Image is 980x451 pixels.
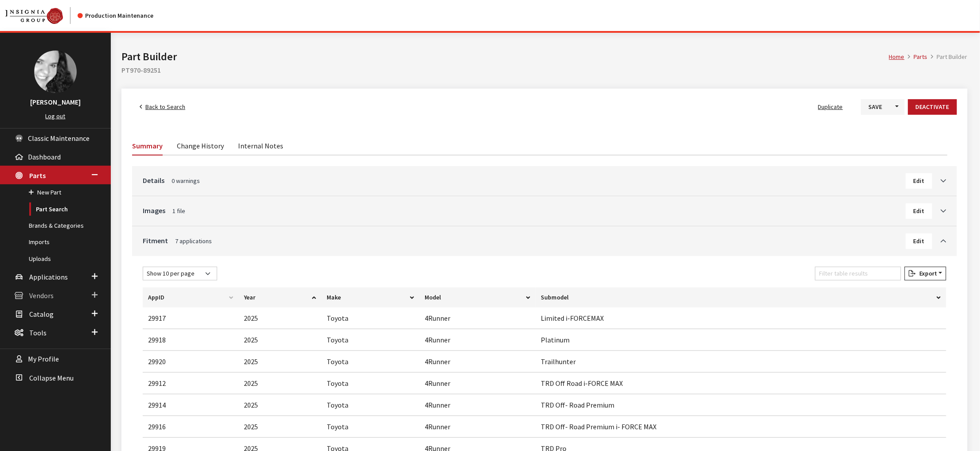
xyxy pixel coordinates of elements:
[143,175,906,186] a: Details0 warnings
[29,272,68,281] span: Applications
[143,307,238,329] td: 29917
[420,307,535,329] td: 4Runner
[29,373,74,382] span: Collapse Menu
[175,237,212,245] span: 7 applications
[238,288,321,307] th: Year: activate to sort column ascending
[238,329,321,351] td: 2025
[238,307,321,329] td: 2025
[906,233,932,249] button: Edit Fitment
[815,267,901,280] input: Filter table results
[321,394,420,416] td: Toyota
[78,11,153,20] div: Production Maintenance
[916,269,937,277] span: Export
[321,307,420,329] td: Toyota
[321,373,420,394] td: Toyota
[34,51,77,93] img: Khrystal Dorton
[932,175,946,186] a: Toggle Accordion
[29,310,54,319] span: Catalog
[5,7,78,24] a: Insignia Group logo
[905,52,928,62] li: Parts
[914,237,925,245] span: Edit
[238,394,321,416] td: 2025
[46,112,66,120] a: Log out
[321,416,420,438] td: Toyota
[321,288,420,307] th: Make: activate to sort column ascending
[420,416,535,438] td: 4Runner
[143,329,238,351] td: 29918
[321,351,420,373] td: Toyota
[914,177,925,185] span: Edit
[535,329,946,351] td: Platinum
[535,288,946,307] th: Submodel: activate to sort column ascending
[420,394,535,416] td: 4Runner
[121,49,889,65] h1: Part Builder
[928,52,968,62] li: Part Builder
[143,373,238,394] td: 29912
[238,136,283,155] a: Internal Notes
[420,288,535,307] th: Model: activate to sort column ascending
[29,291,54,300] span: Vendors
[420,373,535,394] td: 4Runner
[143,394,238,416] td: 29914
[143,351,238,373] td: 29920
[535,307,946,329] td: Limited i-FORCEMAX
[177,136,224,155] a: Change History
[861,99,890,115] button: Save
[172,207,185,215] span: 1 file
[914,207,925,215] span: Edit
[238,416,321,438] td: 2025
[143,416,238,438] td: 29916
[9,97,102,107] h3: [PERSON_NAME]
[906,173,932,189] button: Edit Details
[908,99,957,115] button: Deactivate
[905,267,946,280] button: Export
[5,8,63,24] img: Catalog Maintenance
[535,416,946,438] td: TRD Off- Road Premium i- FORCE MAX
[121,65,968,75] h2: PT970-89251
[321,329,420,351] td: Toyota
[143,288,238,307] th: AppID: activate to sort column ascending
[172,177,200,185] span: 0 warnings
[29,171,46,180] span: Parts
[932,205,946,216] a: Toggle Accordion
[818,103,843,111] span: Duplicate
[932,235,946,246] a: Toggle Accordion
[28,152,61,161] span: Dashboard
[143,235,906,246] a: Fitment7 applications
[132,99,193,115] a: Back to Search
[29,328,47,337] span: Tools
[143,205,906,216] a: Images1 file
[238,351,321,373] td: 2025
[420,329,535,351] td: 4Runner
[28,134,90,143] span: Classic Maintenance
[238,373,321,394] td: 2025
[535,351,946,373] td: Trailhunter
[535,373,946,394] td: TRD Off Road i-FORCE MAX
[420,351,535,373] td: 4Runner
[145,103,185,111] span: Back to Search
[906,203,932,219] button: Edit Images
[811,99,851,115] button: Duplicate
[28,355,59,364] span: My Profile
[132,136,163,156] a: Summary
[889,53,905,61] a: Home
[535,394,946,416] td: TRD Off- Road Premium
